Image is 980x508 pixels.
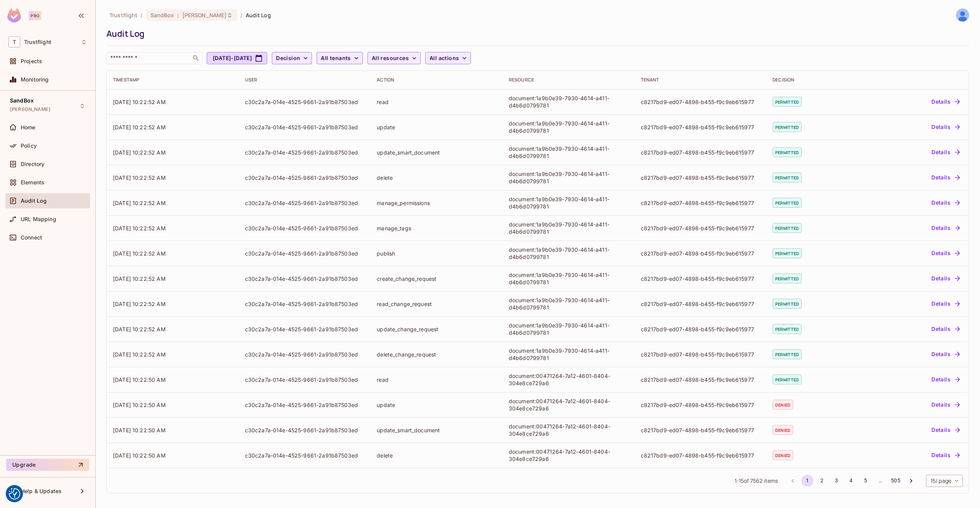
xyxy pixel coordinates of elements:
[245,452,365,459] div: c30c2a7a-014e-4525-9661-2a91b87503ed
[372,54,409,63] span: All resources
[509,170,629,185] div: document:1a9b0e39-7930-4614-a411-d4b6d0799781
[177,12,180,18] span: :
[377,98,497,106] div: read
[641,124,761,131] div: c8217bd9-ed07-4898-b455-f9c9eb615977
[773,299,802,309] span: permitted
[773,425,793,435] span: denied
[928,222,963,234] button: Details
[859,475,872,487] button: Go to page 5
[641,326,761,333] div: c8217bd9-ed07-4898-b455-f9c9eb615977
[377,124,497,131] div: update
[845,475,857,487] button: Go to page 4
[113,427,166,433] span: [DATE] 10:22:50 AM
[367,52,421,64] button: All resources
[9,488,20,500] img: Revisit consent button
[377,149,497,156] div: update_smart_document
[773,324,802,334] span: permitted
[21,488,62,494] span: Help & Updates
[773,198,802,208] span: permitted
[928,323,963,335] button: Details
[245,427,365,434] div: c30c2a7a-014e-4525-9661-2a91b87503ed
[773,97,802,107] span: permitted
[801,475,813,487] button: page 1
[773,349,802,359] span: permitted
[509,322,629,336] div: document:1a9b0e39-7930-4614-a411-d4b6d0799781
[245,250,365,257] div: c30c2a7a-014e-4525-9661-2a91b87503ed
[928,298,963,310] button: Details
[207,52,267,64] button: [DATE]-[DATE]
[21,179,44,186] span: Elements
[641,149,761,156] div: c8217bd9-ed07-4898-b455-f9c9eb615977
[641,452,761,459] div: c8217bd9-ed07-4898-b455-f9c9eb615977
[377,452,497,459] div: delete
[240,11,242,19] li: /
[245,77,365,83] div: User
[113,174,166,181] span: [DATE] 10:22:52 AM
[113,77,233,83] div: Timestamp
[928,449,963,461] button: Details
[21,124,36,130] span: Home
[641,427,761,434] div: c8217bd9-ed07-4898-b455-f9c9eb615977
[509,94,629,109] div: document:1a9b0e39-7930-4614-a411-d4b6d0799781
[8,36,20,47] span: T
[509,246,629,261] div: document:1a9b0e39-7930-4614-a411-d4b6d0799781
[377,77,497,83] div: Action
[113,376,166,383] span: [DATE] 10:22:50 AM
[113,402,166,408] span: [DATE] 10:22:50 AM
[928,272,963,285] button: Details
[377,225,497,232] div: manage_tags
[773,147,802,157] span: permitted
[109,11,137,19] span: the active workspace
[113,200,166,206] span: [DATE] 10:22:52 AM
[773,450,793,460] span: denied
[641,300,761,308] div: c8217bd9-ed07-4898-b455-f9c9eb615977
[317,52,363,64] button: All tenants
[926,475,963,487] div: 15 / page
[641,401,761,409] div: c8217bd9-ed07-4898-b455-f9c9eb615977
[773,77,856,83] div: Decision
[21,77,49,83] span: Monitoring
[430,54,459,63] span: All actions
[377,427,497,434] div: update_smart_document
[509,221,629,235] div: document:1a9b0e39-7930-4614-a411-d4b6d0799781
[928,424,963,436] button: Details
[276,54,300,63] span: Decision
[377,300,497,308] div: read_change_request
[773,374,802,384] span: permitted
[21,198,47,204] span: Audit Log
[245,174,365,181] div: c30c2a7a-014e-4525-9661-2a91b87503ed
[113,275,166,282] span: [DATE] 10:22:52 AM
[246,11,271,19] span: Audit Log
[641,98,761,106] div: c8217bd9-ed07-4898-b455-f9c9eb615977
[113,326,166,332] span: [DATE] 10:22:52 AM
[150,11,174,19] span: SandBox
[377,351,497,358] div: delete_change_request
[735,477,778,485] span: 1 - 15 of 7562 items
[245,275,365,282] div: c30c2a7a-014e-4525-9661-2a91b87503ed
[9,488,20,500] button: Consent Preferences
[245,351,365,358] div: c30c2a7a-014e-4525-9661-2a91b87503ed
[773,248,802,258] span: permitted
[106,28,965,39] div: Audit Log
[21,161,44,167] span: Directory
[773,173,802,182] span: permitted
[29,11,41,20] div: Pro
[928,197,963,209] button: Details
[641,376,761,383] div: c8217bd9-ed07-4898-b455-f9c9eb615977
[956,9,969,21] img: James Duncan
[245,225,365,232] div: c30c2a7a-014e-4525-9661-2a91b87503ed
[182,11,227,19] span: [PERSON_NAME]
[928,121,963,133] button: Details
[245,376,365,383] div: c30c2a7a-014e-4525-9661-2a91b87503ed
[641,199,761,207] div: c8217bd9-ed07-4898-b455-f9c9eb615977
[874,477,886,484] div: …
[641,351,761,358] div: c8217bd9-ed07-4898-b455-f9c9eb615977
[245,98,365,106] div: c30c2a7a-014e-4525-9661-2a91b87503ed
[509,271,629,286] div: document:1a9b0e39-7930-4614-a411-d4b6d0799781
[113,351,166,358] span: [DATE] 10:22:52 AM
[21,216,56,222] span: URL Mapping
[905,475,917,487] button: Go to next page
[245,124,365,131] div: c30c2a7a-014e-4525-9661-2a91b87503ed
[641,77,761,83] div: Tenant
[773,274,802,283] span: permitted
